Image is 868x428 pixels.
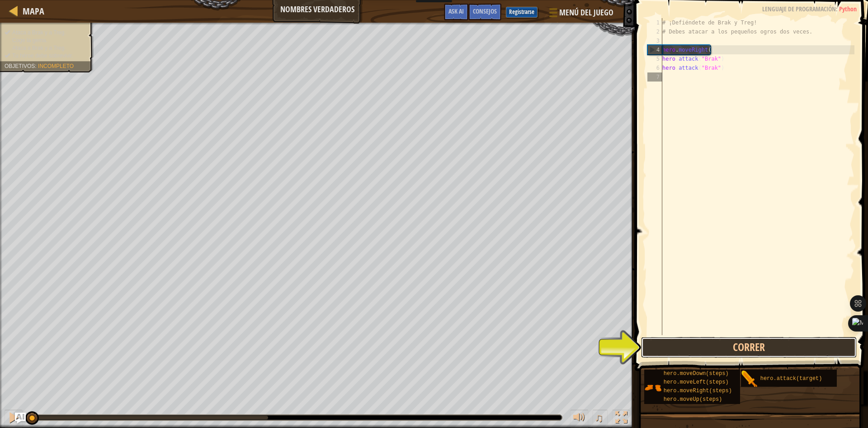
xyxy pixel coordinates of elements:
span: hero.attack(target) [760,375,822,382]
span: Menú del Juego [559,7,613,19]
a: Mapa [18,5,44,17]
button: Registrarse [506,7,538,18]
li: Ataca a Brak y a Treg. [5,29,87,37]
button: Menú del Juego [542,4,619,25]
button: Ctrl + P: Pause [5,409,23,428]
div: 5 [647,54,662,63]
div: 1 [647,18,662,27]
span: hero.moveLeft(steps) [664,379,729,385]
span: Tu héroe debe sobrevivir. [12,53,73,59]
span: Python [839,5,857,13]
span: : [35,63,38,69]
button: Correr [641,337,857,358]
span: ♫ [594,411,604,424]
span: hero.moveUp(steps) [664,396,722,403]
li: Ataca a Brak y a Treg. [5,44,87,52]
span: hero.moveDown(steps) [664,370,729,377]
div: 6 [647,63,662,72]
button: Ask AI [444,4,468,20]
button: ♫ [593,409,608,428]
span: Objetivos [5,63,35,69]
div: 2 [647,27,662,36]
button: Ajustar volúmen [570,409,588,428]
div: 3 [647,36,662,45]
span: Coge la gema. [12,37,47,43]
span: Mapa [23,5,44,17]
button: Alterna pantalla completa. [612,409,630,428]
span: Ataca a Brak y a Treg. [12,29,66,36]
span: Consejos [473,7,497,15]
img: portrait.png [644,379,661,396]
img: portrait.png [741,370,758,388]
li: Tu héroe debe sobrevivir. [5,52,87,60]
span: Lenguaje de programación [762,5,836,13]
span: Incompleto [38,63,74,69]
span: : [836,5,839,13]
li: Coge la gema. [5,37,87,44]
span: hero.moveRight(steps) [664,388,732,394]
div: 7 [647,72,662,82]
button: Ask AI [15,413,26,423]
span: Ask AI [448,7,464,15]
div: 4 [648,45,662,54]
span: Ataca a Brak y a Treg. [12,45,66,51]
